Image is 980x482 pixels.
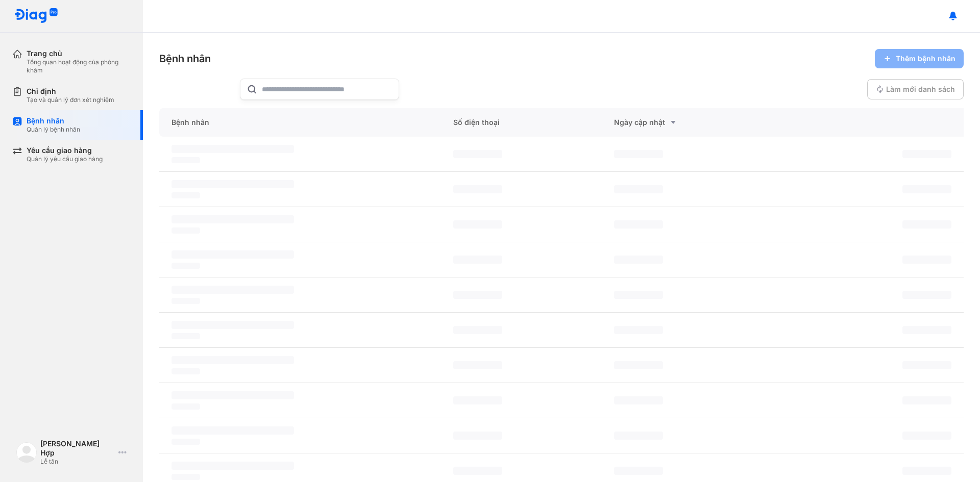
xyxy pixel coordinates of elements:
span: ‌ [171,192,200,198]
button: Thêm bệnh nhân [875,49,964,68]
span: ‌ [171,227,200,234]
span: ‌ [902,150,951,158]
div: Quản lý bệnh nhân [27,125,80,134]
span: ‌ [171,250,294,259]
span: ‌ [902,432,951,440]
span: ‌ [171,298,200,304]
span: ‌ [171,356,294,364]
span: ‌ [614,361,663,369]
span: ‌ [902,467,951,475]
span: ‌ [614,220,663,229]
span: ‌ [171,391,294,399]
span: ‌ [902,220,951,229]
div: Bệnh nhân [159,108,441,137]
span: ‌ [453,220,502,229]
span: Làm mới danh sách [886,85,955,94]
span: ‌ [453,467,502,475]
div: Chỉ định [27,87,114,96]
span: ‌ [171,180,294,188]
span: ‌ [453,185,502,193]
span: ‌ [902,326,951,334]
span: ‌ [171,462,294,470]
span: ‌ [614,326,663,334]
span: ‌ [614,291,663,299]
div: Trang chủ [27,49,131,58]
div: Bệnh nhân [159,52,211,66]
span: ‌ [453,361,502,369]
button: Làm mới danh sách [867,79,964,99]
span: ‌ [171,215,294,223]
span: ‌ [453,256,502,264]
div: Số điện thoại [441,108,602,137]
span: ‌ [171,333,200,339]
div: Lễ tân [40,458,114,466]
span: ‌ [902,361,951,369]
span: ‌ [171,286,294,294]
span: ‌ [171,263,200,269]
img: logo [14,8,58,24]
span: ‌ [171,426,294,435]
span: ‌ [171,145,294,153]
div: Tổng quan hoạt động của phòng khám [27,58,131,74]
div: [PERSON_NAME] Hợp [40,439,114,458]
div: Tạo và quản lý đơn xét nghiệm [27,96,114,104]
span: ‌ [171,403,200,410]
div: Quản lý yêu cầu giao hàng [27,155,103,163]
span: ‌ [614,396,663,404]
span: ‌ [902,291,951,299]
span: ‌ [171,157,200,163]
span: ‌ [614,432,663,440]
span: ‌ [171,321,294,329]
span: ‌ [614,256,663,264]
span: ‌ [614,150,663,158]
span: ‌ [453,291,502,299]
span: ‌ [171,439,200,445]
div: Ngày cập nhật [614,116,750,129]
img: logo [16,442,37,463]
span: ‌ [902,396,951,404]
span: ‌ [614,467,663,475]
span: ‌ [902,185,951,193]
span: ‌ [453,326,502,334]
span: ‌ [453,432,502,440]
div: Bệnh nhân [27,116,80,125]
span: Thêm bệnh nhân [896,54,955,63]
span: ‌ [453,150,502,158]
span: ‌ [171,368,200,374]
span: ‌ [453,396,502,404]
span: ‌ [614,185,663,193]
div: Yêu cầu giao hàng [27,146,103,155]
span: ‌ [902,256,951,264]
span: ‌ [171,474,200,480]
